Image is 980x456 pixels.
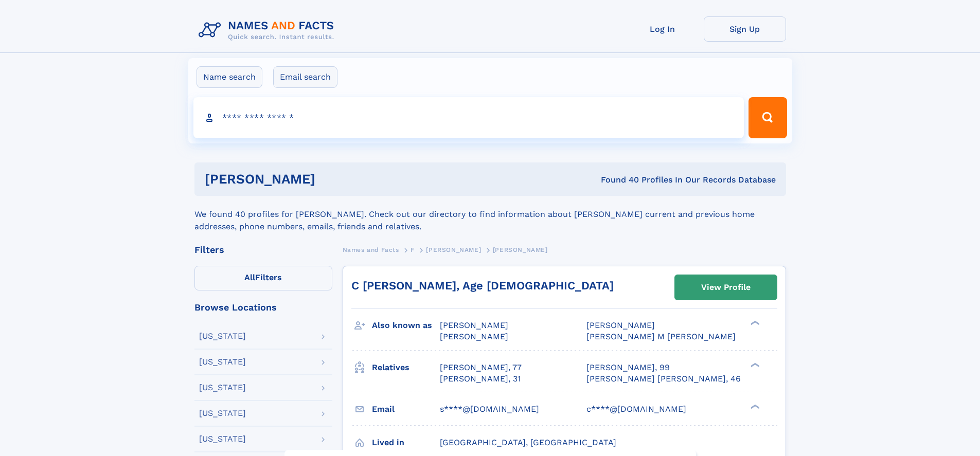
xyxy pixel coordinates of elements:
h3: Relatives [372,359,440,376]
span: [PERSON_NAME] [426,246,481,253]
input: search input [193,97,744,138]
h3: Also known as [372,317,440,334]
a: Sign Up [704,16,786,42]
label: Filters [194,266,332,290]
span: [PERSON_NAME] [440,320,508,330]
span: All [244,272,255,282]
a: [PERSON_NAME], 99 [586,362,670,373]
div: ❯ [748,361,760,368]
span: [PERSON_NAME] M [PERSON_NAME] [586,332,736,341]
div: ❯ [748,403,760,410]
a: [PERSON_NAME], 77 [440,362,522,373]
a: Names and Facts [343,243,399,256]
div: View Profile [701,276,751,299]
a: View Profile [675,275,777,300]
a: [PERSON_NAME] [PERSON_NAME], 46 [586,373,741,385]
div: Browse Locations [194,303,332,312]
div: ❯ [748,320,760,326]
label: Email search [273,66,337,88]
span: F [411,246,415,253]
h3: Lived in [372,434,440,451]
div: [US_STATE] [199,358,246,366]
div: [US_STATE] [199,409,246,417]
label: Name search [197,66,262,88]
div: We found 40 profiles for [PERSON_NAME]. Check out our directory to find information about [PERSON... [194,196,786,233]
span: [PERSON_NAME] [493,246,548,253]
div: [US_STATE] [199,435,246,443]
button: Search Button [749,97,787,138]
span: [PERSON_NAME] [440,332,508,341]
a: C [PERSON_NAME], Age [DEMOGRAPHIC_DATA] [351,279,614,292]
a: [PERSON_NAME] [426,243,481,256]
a: Log In [621,16,704,42]
div: [US_STATE] [199,384,246,392]
div: [US_STATE] [199,332,246,340]
img: Logo Names and Facts [194,16,343,44]
a: [PERSON_NAME], 31 [440,373,521,385]
div: Filters [194,245,332,254]
span: [GEOGRAPHIC_DATA], [GEOGRAPHIC_DATA] [440,437,616,447]
div: Found 40 Profiles In Our Records Database [458,174,776,186]
h3: Email [372,400,440,418]
h1: [PERSON_NAME] [205,173,458,186]
a: F [411,243,415,256]
span: [PERSON_NAME] [586,320,655,330]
